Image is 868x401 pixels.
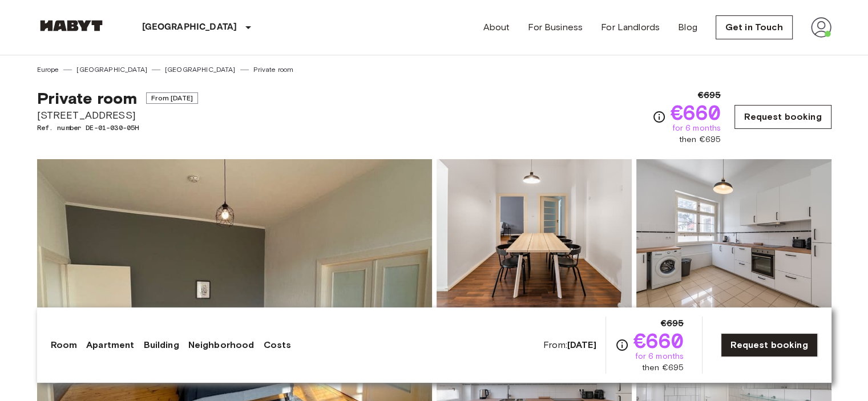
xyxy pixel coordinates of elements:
span: for 6 months [672,123,721,134]
img: avatar [811,17,831,38]
span: €660 [633,330,684,351]
a: [GEOGRAPHIC_DATA] [165,64,236,75]
span: for 6 months [635,351,684,362]
svg: Check cost overview for full price breakdown. Please note that discounts apply to new joiners onl... [652,110,666,124]
a: Room [51,338,78,352]
a: For Business [528,21,583,34]
span: €660 [671,102,721,123]
a: Request booking [721,333,817,357]
a: Private room [253,64,294,75]
a: Building [143,338,179,352]
img: Habyt [37,20,106,31]
span: From: [543,339,596,351]
a: [GEOGRAPHIC_DATA] [76,64,147,75]
span: Ref. number DE-01-030-05H [37,123,198,133]
a: About [483,21,510,34]
span: then €695 [642,362,684,374]
span: [STREET_ADDRESS] [37,108,198,123]
a: Request booking [734,105,831,129]
span: €695 [661,317,684,330]
a: Neighborhood [188,338,255,352]
b: [DATE] [567,339,596,350]
a: Costs [263,338,291,352]
img: Picture of unit DE-01-030-05H [636,159,831,309]
img: Picture of unit DE-01-030-05H [437,159,632,309]
span: From [DATE] [146,92,198,104]
svg: Check cost overview for full price breakdown. Please note that discounts apply to new joiners onl... [615,338,629,352]
span: then €695 [679,134,721,145]
a: Europe [37,64,59,75]
span: €695 [698,88,721,102]
span: Private room [37,88,138,108]
a: Get in Touch [716,15,793,39]
p: [GEOGRAPHIC_DATA] [142,21,237,34]
a: For Landlords [601,21,660,34]
a: Blog [678,21,697,34]
a: Apartment [86,338,134,352]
